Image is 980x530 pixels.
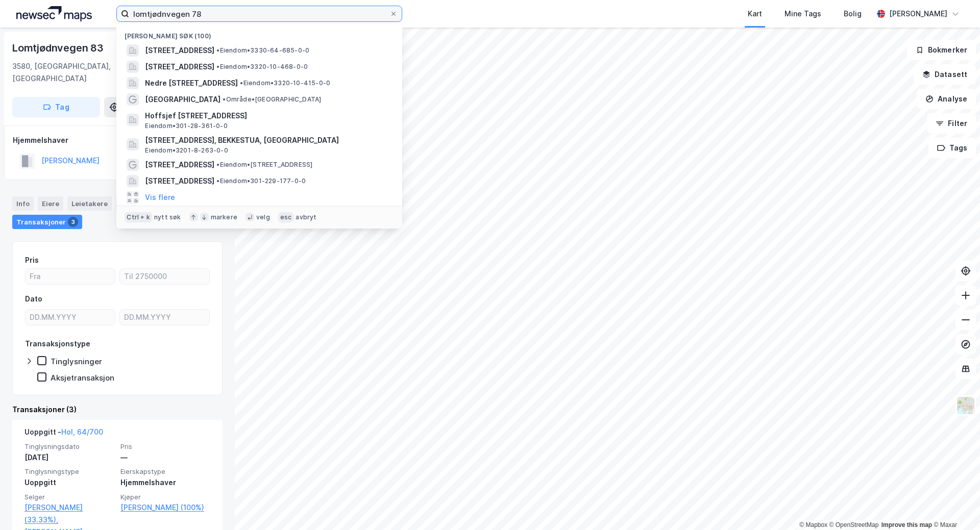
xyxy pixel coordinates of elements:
[16,6,92,21] img: logo.a4113a55bc3d86da70a041830d287a7e.svg
[216,177,219,185] span: •
[26,310,115,325] input: DD.MM.YYYY
[145,122,227,130] span: Eiendom • 301-28-361-0-0
[13,134,222,146] div: Hjemmelshaver
[120,269,209,284] input: Til 2750000
[145,159,214,171] span: [STREET_ADDRESS]
[116,24,402,42] div: [PERSON_NAME] søk (100)
[223,95,226,103] span: •
[12,40,106,56] div: Lomtjødnvegen 83
[24,476,114,489] div: Uoppgitt
[216,63,219,70] span: •
[914,64,976,85] button: Datasett
[120,501,210,514] a: [PERSON_NAME] (100%)
[145,134,390,146] span: [STREET_ADDRESS], BEKKESTUA, [GEOGRAPHIC_DATA]
[829,521,879,528] a: OpenStreetMap
[145,61,214,73] span: [STREET_ADDRESS]
[24,493,114,501] span: Selger
[116,196,154,211] div: Datasett
[145,146,228,155] span: Eiendom • 3201-8-263-0-0
[120,442,210,451] span: Pris
[25,338,90,350] div: Transaksjonstype
[216,161,219,168] span: •
[24,451,114,464] div: [DATE]
[223,95,321,104] span: Område • [GEOGRAPHIC_DATA]
[216,177,306,185] span: Eiendom • 301-229-177-0-0
[154,213,181,221] div: nytt søk
[881,521,932,528] a: Improve this map
[26,269,115,284] input: Fra
[145,77,238,89] span: Nedre [STREET_ADDRESS]
[125,212,152,222] div: Ctrl + k
[956,396,975,415] img: Z
[145,110,390,122] span: Hoffsjef [STREET_ADDRESS]
[889,8,947,20] div: [PERSON_NAME]
[120,476,210,489] div: Hjemmelshaver
[927,113,976,134] button: Filter
[211,213,237,221] div: markere
[844,8,862,20] div: Bolig
[12,97,100,117] button: Tag
[240,79,243,87] span: •
[240,79,330,87] span: Eiendom • 3320-10-415-0-0
[51,373,114,383] div: Aksjetransaksjon
[61,427,103,436] a: Hol, 64/700
[929,481,980,530] iframe: Chat Widget
[785,8,821,20] div: Mine Tags
[928,138,976,158] button: Tags
[25,254,39,266] div: Pris
[24,442,114,451] span: Tinglysningsdato
[12,215,82,229] div: Transaksjoner
[120,467,210,476] span: Eierskapstype
[25,293,42,305] div: Dato
[129,6,389,21] input: Søk på adresse, matrikkel, gårdeiere, leietakere eller personer
[120,451,210,464] div: —
[24,501,114,526] a: [PERSON_NAME] (33.33%),
[38,196,63,211] div: Eiere
[120,493,210,501] span: Kjøper
[278,212,294,222] div: esc
[216,63,308,71] span: Eiendom • 3320-10-468-0-0
[907,40,976,60] button: Bokmerker
[216,46,219,54] span: •
[120,310,209,325] input: DD.MM.YYYY
[24,426,103,442] div: Uoppgitt -
[216,46,309,55] span: Eiendom • 3330-64-685-0-0
[68,217,78,227] div: 3
[216,161,312,169] span: Eiendom • [STREET_ADDRESS]
[12,196,34,211] div: Info
[24,467,114,476] span: Tinglysningstype
[748,8,762,20] div: Kart
[12,60,181,85] div: 3580, [GEOGRAPHIC_DATA], [GEOGRAPHIC_DATA]
[51,357,102,366] div: Tinglysninger
[929,481,980,530] div: Kontrollprogram for chat
[296,213,316,221] div: avbryt
[145,44,214,57] span: [STREET_ADDRESS]
[145,93,220,106] span: [GEOGRAPHIC_DATA]
[145,175,214,187] span: [STREET_ADDRESS]
[145,191,175,204] button: Vis flere
[256,213,270,221] div: velg
[12,403,223,416] div: Transaksjoner (3)
[799,521,827,528] a: Mapbox
[917,89,976,109] button: Analyse
[67,196,112,211] div: Leietakere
